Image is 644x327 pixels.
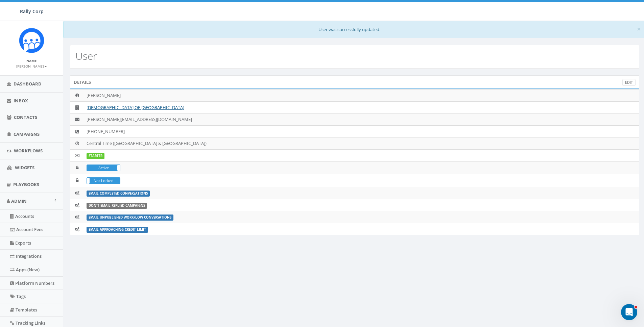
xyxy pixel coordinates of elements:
[14,81,42,87] span: Dashboard
[84,125,639,137] td: [PHONE_NUMBER]
[14,98,28,104] span: Inbox
[70,75,639,89] div: Details
[87,178,120,184] label: Not Locked
[84,90,639,102] td: [PERSON_NAME]
[14,114,37,120] span: Contacts
[16,63,47,69] a: [PERSON_NAME]
[16,64,47,69] small: [PERSON_NAME]
[87,203,147,209] label: Don't Email Replied Campaigns
[14,148,43,154] span: Workflows
[87,191,150,197] label: Email Completed Conversations
[15,165,34,171] span: Widgets
[87,227,148,233] label: Email Approaching Credit Limit
[621,304,637,320] iframe: Intercom live chat
[20,8,44,15] span: Rally Corp
[87,165,120,171] label: Active
[87,165,120,172] div: ActiveIn Active
[87,153,104,159] label: STARTER
[13,181,39,187] span: Playbooks
[84,137,639,150] td: Central Time ([GEOGRAPHIC_DATA] & [GEOGRAPHIC_DATA])
[11,198,27,204] span: Admin
[26,58,37,63] small: Name
[87,177,120,184] div: LockedNot Locked
[87,104,184,110] a: [DEMOGRAPHIC_DATA] OF [GEOGRAPHIC_DATA]
[87,215,173,221] label: Email Unpublished Workflow Conversations
[622,79,636,86] a: Edit
[14,131,40,137] span: Campaigns
[637,24,641,34] span: ×
[19,28,44,53] img: Icon_1.png
[637,26,641,33] button: Close
[75,50,97,61] h2: User
[84,114,639,126] td: [PERSON_NAME][EMAIL_ADDRESS][DOMAIN_NAME]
